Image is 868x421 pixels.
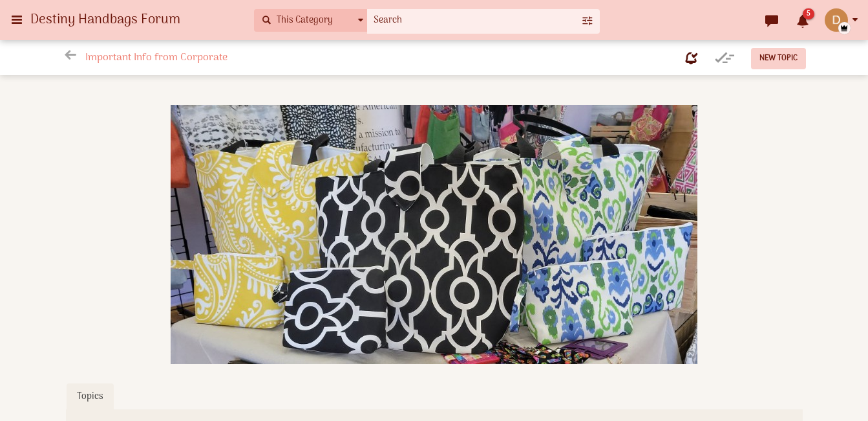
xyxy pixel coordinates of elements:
[825,8,848,32] img: 8RqJvmAAAABklEQVQDANyDrwAQDGiwAAAAAElFTkSuQmCC
[85,49,228,66] span: Important Info from Corporate
[367,9,580,32] input: Search
[759,52,798,65] span: New Topic
[803,8,814,19] span: 5
[751,48,806,69] a: New Topic
[273,14,333,27] span: This Category
[67,383,114,411] a: Topics
[254,9,367,32] button: This Category
[30,9,190,31] span: Destiny Handbags Forum
[30,8,248,32] a: Destiny Handbags Forum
